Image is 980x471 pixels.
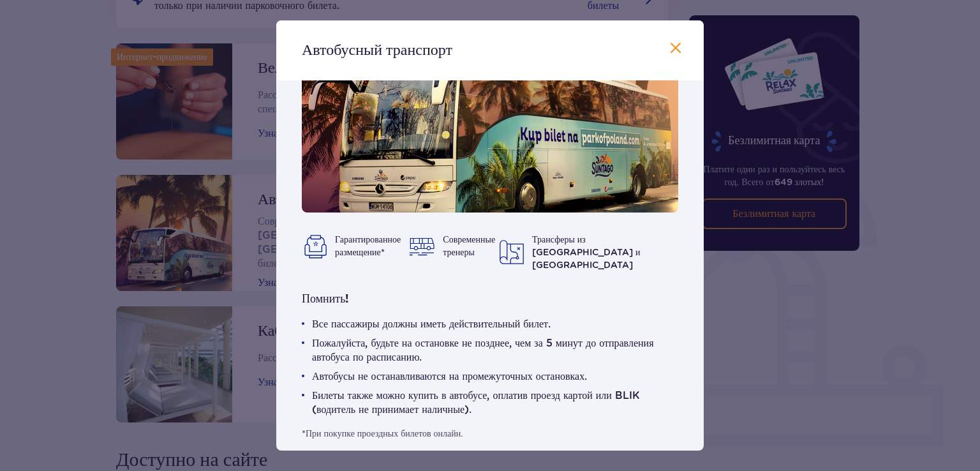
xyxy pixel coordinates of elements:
[312,370,587,382] font: Автобусы не останавливаются на промежуточных остановках.
[302,233,327,258] img: Значок сиденья автобуса
[302,292,349,306] font: Помнить!
[302,50,678,213] img: Автобус Сантаго
[312,337,653,363] font: Пожалуйста, будьте на остановке не позднее, чем за 5 минут до отправления автобуса по расписанию.
[443,234,495,257] font: Современные тренеры
[499,239,524,265] img: Значок карты
[532,234,641,270] font: Трансферы из [GEOGRAPHIC_DATA] и [GEOGRAPHIC_DATA]
[335,234,401,257] font: Гарантированное размещение*
[302,41,452,60] font: Автобусный транспорт
[312,318,551,330] font: Все пассажиры должны иметь действительный билет.
[410,233,435,258] img: Значок автобуса
[312,389,639,415] font: Билеты также можно купить в автобусе, оплатив проезд картой или BLIK (водитель не принимает налич...
[302,428,463,438] font: *При покупке проездных билетов онлайн.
